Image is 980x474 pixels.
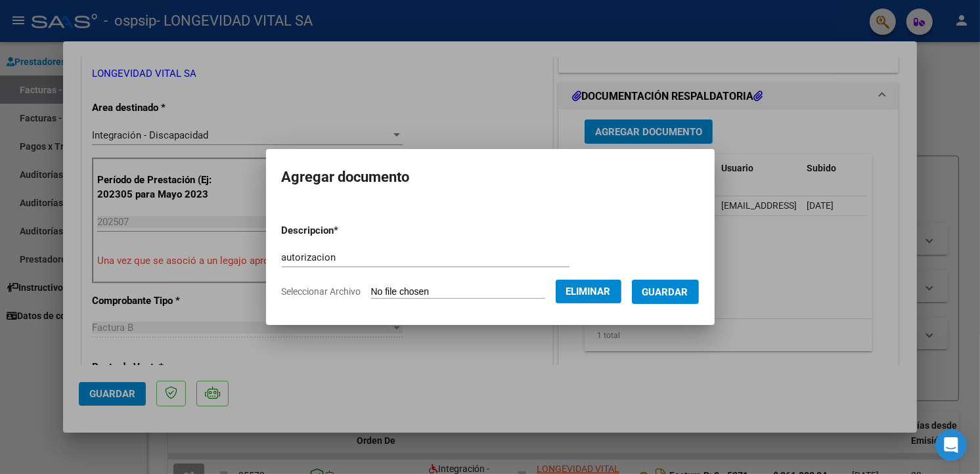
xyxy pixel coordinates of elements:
button: Eliminar [556,280,621,303]
span: Seleccionar Archivo [282,286,361,297]
button: Guardar [632,280,699,304]
p: Descripcion [282,223,407,238]
div: Open Intercom Messenger [935,429,967,461]
h2: Agregar documento [282,165,699,190]
span: Guardar [642,286,688,298]
span: Eliminar [566,286,611,297]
